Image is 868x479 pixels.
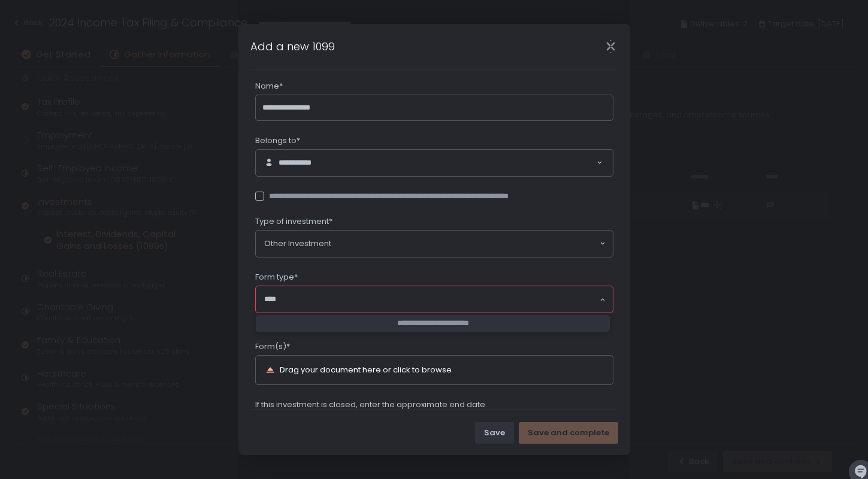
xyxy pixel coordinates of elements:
span: Type of investment* [255,216,332,227]
div: Search for option [256,231,613,257]
button: Save [475,422,514,444]
div: Drag your document here or click to browse [280,366,452,374]
div: Search for option [256,286,613,313]
div: Save [484,428,505,438]
span: Form(s)* [255,341,290,352]
input: Search for option [264,293,598,305]
span: Belongs to* [255,135,300,146]
input: Search for option [325,157,595,169]
div: Search for option [256,150,613,176]
h1: Add a new 1099 [250,38,335,54]
div: Close [592,40,630,53]
span: Form type* [255,272,298,283]
span: If this investment is closed, enter the approximate end date. [255,399,487,410]
span: Name* [255,81,283,92]
span: Other Investment [264,238,331,250]
input: Search for option [331,238,598,250]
